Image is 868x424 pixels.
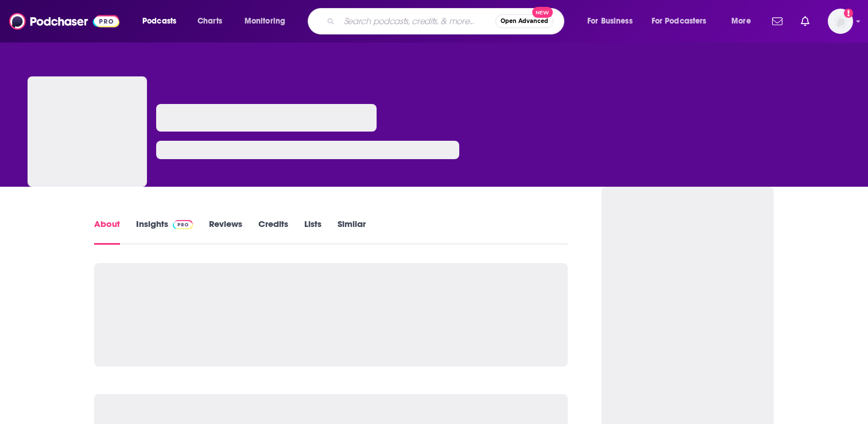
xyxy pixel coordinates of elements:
a: Show notifications dropdown [796,11,814,31]
img: User Profile [828,9,853,34]
img: Podchaser - Follow, Share and Rate Podcasts [9,10,119,32]
input: Search podcasts, credits, & more... [339,12,495,30]
a: Similar [338,218,366,245]
a: InsightsPodchaser Pro [136,218,193,245]
img: Podchaser Pro [173,220,193,229]
button: Show profile menu [828,9,853,34]
div: Search podcasts, credits, & more... [319,8,575,34]
span: Open Advanced [501,18,548,24]
a: Show notifications dropdown [768,11,787,31]
span: Charts [197,13,222,29]
button: Open AdvancedNew [495,14,553,28]
span: For Business [587,13,633,29]
button: open menu [723,12,765,30]
button: open menu [644,12,723,30]
a: Reviews [209,218,242,245]
span: New [532,7,553,18]
span: Monitoring [245,13,285,29]
span: For Podcasters [652,13,707,29]
a: About [94,218,120,245]
a: Credits [258,218,288,245]
a: Lists [304,218,321,245]
button: open menu [237,12,300,30]
a: Charts [190,12,229,30]
span: More [731,13,751,29]
button: open menu [134,12,191,30]
span: Podcasts [142,13,176,29]
button: open menu [579,12,647,30]
span: Logged in as AutumnKatie [828,9,853,34]
svg: Add a profile image [844,9,853,18]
